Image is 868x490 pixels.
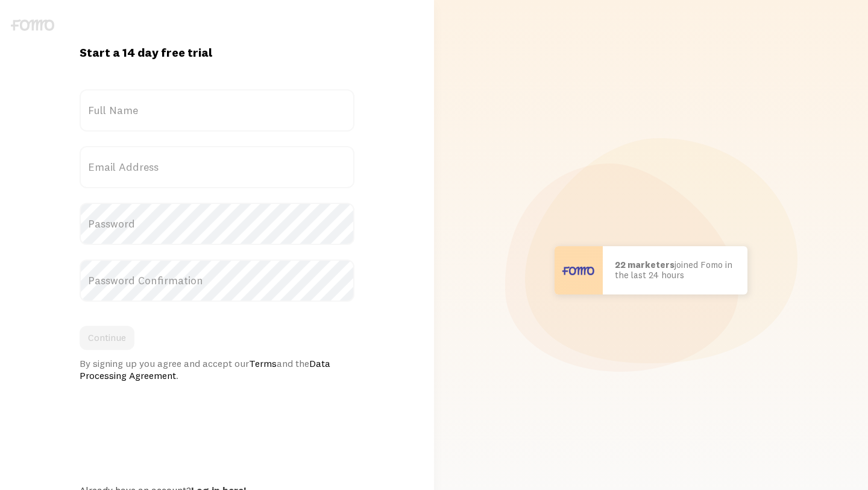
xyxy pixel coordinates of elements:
[615,260,735,280] p: joined Fomo in the last 24 hours
[80,45,354,60] h1: Start a 14 day free trial
[615,259,675,270] b: 22 marketers
[80,259,354,302] label: Password Confirmation
[555,246,603,294] img: User avatar
[249,357,277,369] a: Terms
[80,357,354,381] div: By signing up you agree and accept our and the .
[80,89,354,132] label: Full Name
[80,357,330,381] a: Data Processing Agreement
[80,203,354,245] label: Password
[80,146,354,188] label: Email Address
[11,19,54,31] img: fomo-logo-gray-b99e0e8ada9f9040e2984d0d95b3b12da0074ffd48d1e5cb62ac37fc77b0b268.svg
